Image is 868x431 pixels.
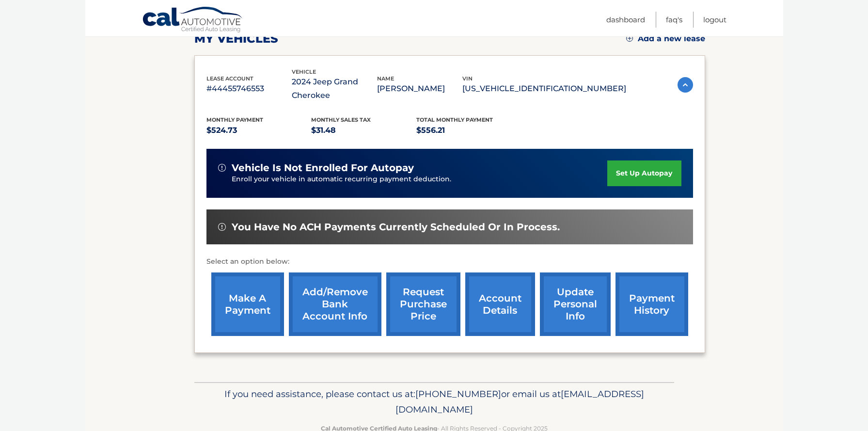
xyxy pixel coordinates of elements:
[377,75,394,82] span: name
[218,223,226,231] img: alert-white.svg
[607,160,681,186] a: set up autopay
[666,12,682,28] a: FAQ's
[218,164,226,172] img: alert-white.svg
[232,221,560,233] span: You have no ACH payments currently scheduled or in process.
[462,75,473,82] span: vin
[462,82,626,96] p: [US_VEHICLE_IDENTIFICATION_NUMBER]
[465,272,535,336] a: account details
[386,272,460,336] a: request purchase price
[416,116,493,123] span: Total Monthly Payment
[703,12,726,28] a: Logout
[377,82,462,96] p: [PERSON_NAME]
[206,75,253,82] span: lease account
[232,162,414,174] span: vehicle is not enrolled for autopay
[311,124,416,137] p: $31.48
[416,124,521,137] p: $556.21
[540,272,611,336] a: update personal info
[142,6,244,34] a: Cal Automotive
[232,174,608,185] p: Enroll your vehicle in automatic recurring payment deduction.
[206,116,263,123] span: Monthly Payment
[292,68,316,75] span: vehicle
[415,388,501,399] span: [PHONE_NUMBER]
[395,388,644,415] span: [EMAIL_ADDRESS][DOMAIN_NAME]
[311,116,371,123] span: Monthly sales Tax
[201,386,668,417] p: If you need assistance, please contact us at: or email us at
[626,34,705,44] a: Add a new lease
[289,272,381,336] a: Add/Remove bank account info
[211,272,284,336] a: make a payment
[206,82,292,96] p: #44455746553
[678,77,693,93] img: accordion-active.svg
[206,124,312,137] p: $524.73
[606,12,645,28] a: Dashboard
[194,32,278,46] h2: my vehicles
[615,272,688,336] a: payment history
[626,35,633,42] img: add.svg
[292,75,377,102] p: 2024 Jeep Grand Cherokee
[206,256,693,268] p: Select an option below:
